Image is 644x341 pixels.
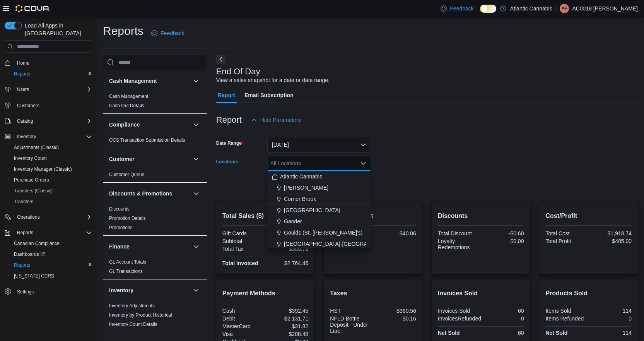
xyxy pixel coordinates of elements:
button: Transfers [8,196,95,207]
button: Catalog [2,116,95,127]
h2: Average Spent [330,211,416,221]
a: Customer Queue [109,172,144,177]
div: 60 [482,308,524,314]
span: Canadian Compliance [14,240,60,247]
button: Compliance [109,121,190,129]
h1: Reports [103,23,143,39]
div: Discounts & Promotions [103,204,207,235]
img: Cova [15,5,50,12]
button: Operations [2,212,95,223]
h3: Inventory [109,286,133,294]
span: Customers [14,100,92,110]
span: Purchase Orders [14,177,49,183]
div: $360.56 [375,308,416,314]
span: Washington CCRS [11,271,92,281]
h3: End Of Day [216,67,260,76]
button: Compliance [191,120,201,129]
div: Total Discount [438,230,479,236]
div: Total Tax [222,246,264,252]
div: InvoicesRefunded [438,315,481,322]
h2: Discounts [438,211,524,221]
span: Inventory by Product Historical [109,312,172,318]
button: [US_STATE] CCRS [8,271,95,281]
span: Email Subscription [244,87,294,103]
button: Inventory Manager (Classic) [8,164,95,175]
button: Cash Management [109,77,190,85]
a: Reports [11,260,33,270]
button: Users [14,85,32,94]
strong: Net Sold [545,330,567,336]
h3: Cash Management [109,77,157,85]
button: [GEOGRAPHIC_DATA] [267,205,371,216]
strong: Net Sold [438,330,460,336]
span: Feedback [161,29,184,37]
div: NFLD Bottle Deposit - Under Litre [330,315,371,334]
div: 0 [484,315,524,322]
span: Transfers (Classic) [11,186,92,195]
button: Next [216,55,225,64]
a: Inventory Count [11,154,50,163]
span: AF [562,4,567,13]
div: AC0018 Frost Jason [560,4,569,13]
h2: Taxes [330,289,416,298]
button: Settings [2,286,95,297]
span: Dashboards [11,250,92,259]
div: Finance [103,257,207,279]
div: Total Cost [545,230,587,236]
div: $2,131.71 [267,315,308,322]
span: Customer Queue [109,171,144,178]
a: Settings [14,287,37,296]
h3: Compliance [109,121,140,129]
div: Items Refunded [545,315,587,322]
button: Reports [2,227,95,238]
div: Items Sold [545,308,587,314]
a: Cash Management [109,94,148,99]
button: Catalog [14,117,36,126]
button: Discounts & Promotions [191,189,201,198]
div: Cash [222,308,264,314]
span: Reports [14,228,92,237]
button: Canadian Compliance [8,238,95,249]
h3: Customer [109,155,134,163]
span: Reports [11,69,92,79]
span: Reports [14,71,30,77]
a: Inventory Adjustments [109,303,155,308]
span: Catalog [14,117,92,126]
p: Atlantic Cannabis [510,4,552,13]
div: Compliance [103,135,207,148]
a: Feedback [148,26,187,41]
span: Settings [17,289,34,295]
h3: Finance [109,243,130,250]
a: Dashboards [8,249,95,260]
a: Inventory Count Details [109,322,157,327]
span: [GEOGRAPHIC_DATA]-[GEOGRAPHIC_DATA] [284,240,398,248]
div: HST [330,308,371,314]
a: Home [14,58,32,68]
span: Feedback [450,5,473,12]
button: Reports [8,69,95,79]
button: Customer [191,154,201,164]
span: Settings [14,287,92,296]
div: $360.72 [267,246,308,252]
div: 0 [590,315,632,322]
button: Inventory [2,131,95,142]
button: Goulds (St. [PERSON_NAME]'s) [267,227,371,238]
h2: Cost/Profit [545,211,632,221]
div: Total Profit [545,238,587,244]
span: Cash Management [109,93,148,99]
span: Cash Out Details [109,103,144,109]
span: Reports [14,262,30,268]
button: Inventory [109,286,190,294]
button: Adjustments (Classic) [8,142,95,153]
button: [GEOGRAPHIC_DATA]-[GEOGRAPHIC_DATA] [267,238,371,250]
div: $40.06 [375,230,416,236]
button: Hide Parameters [248,112,304,128]
div: $2,764.46 [267,260,308,266]
span: Inventory Count [14,155,47,161]
span: GL Account Totals [109,259,146,265]
a: [US_STATE] CCRS [11,271,57,281]
button: Reports [8,260,95,271]
button: Cash Management [191,76,201,86]
button: Purchase Orders [8,175,95,185]
a: Purchase Orders [11,175,52,185]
